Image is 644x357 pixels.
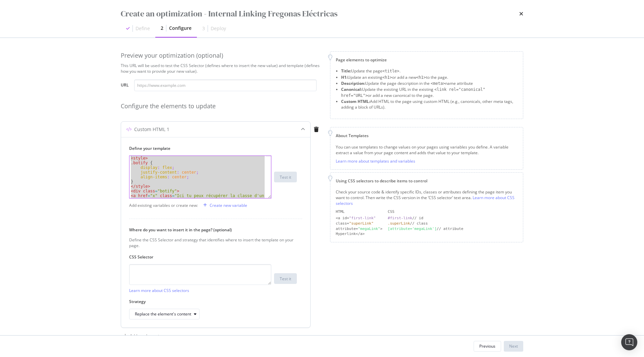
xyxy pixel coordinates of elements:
button: Add an element [121,331,167,341]
label: Define your template [129,145,297,151]
strong: Canonical: [341,86,362,92]
span: <meta> [431,81,445,86]
div: Using CSS selectors to describe items to control [336,178,518,184]
a: Learn more about CSS selectors [336,195,515,206]
button: Next [504,341,523,352]
div: Add existing variables or create new: [129,202,198,208]
div: Check your source code & identify specific IDs, classes or attributes defining the page item you ... [336,189,518,206]
div: Define [136,25,150,32]
div: Next [509,343,518,349]
div: <a id= [336,216,382,221]
li: Update the page . [341,68,518,74]
label: Where do you want to insert it in the page? (optional) [129,227,297,233]
li: Add HTML to the page using custom HTML (e.g., canonicals, other meta tags, adding a block of URLs). [341,99,518,110]
div: Custom HTML 1 [134,126,169,133]
div: You can use templates to change values on your pages using variables you define. A variable extra... [336,144,518,156]
div: Create an optimization - Internal Linking Fregonas Eléctricas [121,8,337,19]
div: CSS [388,209,518,215]
div: Test it [280,174,291,180]
div: Test it [280,276,291,282]
div: About Templates [336,133,518,138]
div: 3 [202,25,205,32]
div: Configure [169,25,192,32]
div: Open Intercom Messenger [621,334,637,350]
div: Preview your optimization (optional) [121,51,322,60]
div: #first-link [388,216,412,220]
label: Strategy [129,299,297,304]
div: Hyperlink</a> [336,231,382,237]
div: attribute= > [336,226,382,232]
div: "superLink" [349,221,374,226]
input: https://www.example.com [134,79,317,91]
span: <title> [382,69,399,73]
div: // attribute [388,226,518,232]
div: Deploy [211,25,226,32]
strong: Title: [341,68,351,74]
button: Previous [474,341,501,352]
div: Add an element [130,334,159,338]
div: Replace the element's content [135,312,191,316]
div: .superLink [388,221,410,226]
div: Configure the elements to update [121,102,322,111]
a: Learn more about templates and variables [336,158,415,164]
span: <h1> [416,75,426,80]
div: This URL will be used to test the CSS Selector (defines where to insert the new value) and templa... [121,63,322,74]
div: [attribute='megaLink'] [388,227,437,231]
span: <h1> [382,75,392,80]
div: 2 [161,25,163,32]
div: // class [388,221,518,226]
div: class= [336,221,382,226]
button: Replace the element's content [129,309,200,319]
div: Previous [479,343,495,349]
div: // id [388,216,518,221]
strong: Description: [341,80,365,86]
div: times [519,8,523,19]
strong: H1: [341,74,347,80]
div: HTML [336,209,382,215]
span: <link rel="canonical" href="URL"> [341,87,485,98]
button: Test it [274,273,297,284]
div: "first-link" [349,216,376,220]
li: Update an existing or add a new to the page. [341,74,518,80]
button: Create new variable [201,200,247,211]
li: Update the page description in the name attribute [341,80,518,86]
div: Define the CSS Selector and strategy that identifies where to insert the template on your page. [129,237,297,248]
button: Test it [274,172,297,182]
li: Update the existing URL in the existing or add a new canonical to the page. [341,86,518,99]
strong: Custom HTML: [341,99,370,104]
div: Create new variable [210,202,247,208]
label: URL [121,82,129,90]
div: Page elements to optimize [336,57,518,63]
a: Learn more about CSS selectors [129,288,189,293]
div: "megaLink" [358,227,380,231]
label: CSS Selector [129,254,297,260]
